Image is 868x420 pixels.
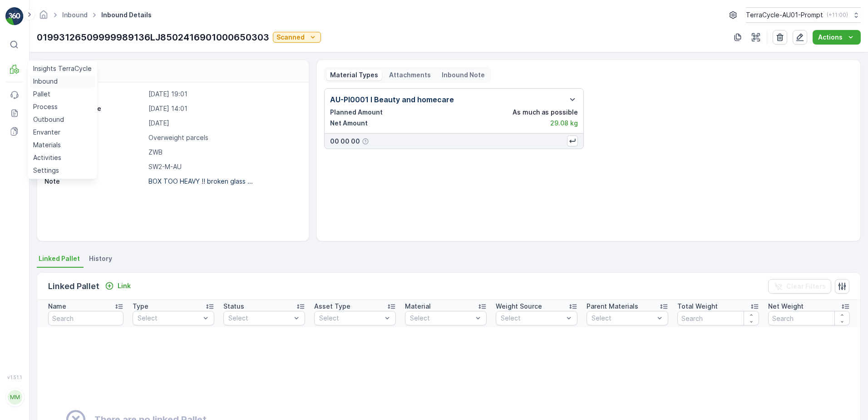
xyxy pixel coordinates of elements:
p: 01993126509999989136LJ8502416901000650303 [37,30,269,44]
p: Select [228,314,291,323]
button: Actions [813,30,861,45]
p: [DATE] [148,119,299,128]
a: Inbound [62,11,88,19]
p: Planned Amount [330,108,383,117]
div: Help Tooltip Icon [362,138,369,145]
p: Select [410,314,473,323]
p: Status [223,302,244,311]
span: v 1.51.1 [5,375,24,380]
p: Inbound Note [442,70,485,80]
p: Linked Pallet [48,280,99,293]
span: 019931265099999891ZX2501885501000655003 [30,149,180,157]
p: ( +11:00 ) [827,11,848,19]
span: AU-PI0015 I Non aluminium Flex [56,194,156,202]
p: [DATE] 19:01 [148,90,299,99]
p: Parent Materials [587,302,638,311]
span: 5.08 kg [50,209,74,217]
p: ZWB [148,148,299,157]
p: 00 00 00 [330,137,360,146]
button: Scanned [273,32,321,43]
button: MM [5,382,24,413]
input: Search [677,311,759,325]
p: Overweight parcels [148,133,299,142]
p: Select [138,314,200,323]
p: Clear Filters [786,282,826,291]
a: Homepage [39,13,49,21]
p: Link [118,281,131,290]
input: Search [48,311,123,325]
span: Arrive Date : [8,164,48,172]
p: AU-PI0001 I Beauty and homecare [330,94,454,105]
p: Name [48,302,66,311]
span: Linked Pallet [39,254,80,263]
span: Inbound Details [99,10,153,20]
p: Asset Type [314,302,350,311]
span: Net Amount : [8,209,50,217]
span: [DATE] [48,164,69,172]
p: Attachments [389,70,431,80]
p: 29.08 kg [550,119,578,128]
div: MM [8,390,22,405]
p: Note [44,177,145,186]
p: Select [592,314,654,323]
span: Name : [8,149,30,157]
p: Actions [818,33,843,42]
p: Net Weight [768,302,804,311]
button: Link [101,280,134,291]
p: Material [405,302,431,311]
button: TerraCycle-AU01-Prompt(+11:00) [746,7,861,23]
p: BOX TOO HEAVY !! broken glass ... [148,177,253,185]
p: Material Types [330,70,378,80]
p: SW2-M-AU [148,162,299,171]
span: First Weight : [8,179,51,187]
img: logo [5,7,24,25]
p: Select [319,314,382,323]
input: Search [768,311,850,325]
p: Net Amount [330,119,368,128]
span: 5.08 kg [51,179,74,187]
p: [DATE] 14:01 [148,104,299,113]
p: Type [133,302,148,311]
p: Total Weight [677,302,718,311]
span: Last Weight : [8,224,51,232]
p: Select [501,314,563,323]
p: As much as possible [513,108,578,117]
p: Scanned [276,33,305,42]
p: TerraCycle-AU01-Prompt [746,10,823,20]
p: 019931265099999891ZX2501885501000655003 [343,8,524,19]
span: Material Type : [8,194,56,202]
button: Clear Filters [768,279,831,294]
span: 0 kg [51,224,64,232]
span: History [89,254,112,263]
p: Weight Source [496,302,542,311]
